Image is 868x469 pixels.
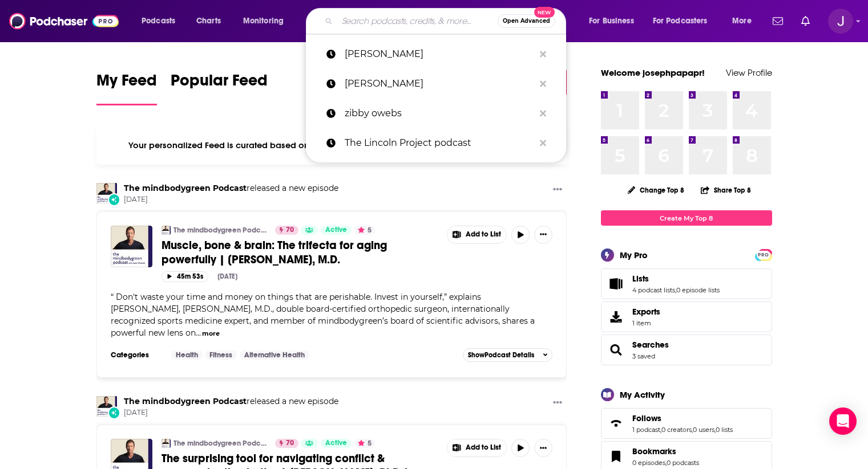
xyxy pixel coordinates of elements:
a: Follows [605,415,628,431]
img: The mindbodygreen Podcast [96,183,117,203]
span: Add to List [466,443,501,452]
div: My Activity [620,389,665,400]
img: The mindbodygreen Podcast [162,226,171,235]
button: 45m 53s [162,271,208,282]
a: Fitness [205,350,237,360]
button: Show More Button [447,439,507,456]
a: [PERSON_NAME] [306,69,566,99]
a: 70 [275,439,298,448]
a: PRO [757,250,770,259]
a: 70 [275,226,298,235]
span: , [714,426,716,434]
a: 0 podcasts [667,459,699,467]
a: Active [321,226,352,235]
button: open menu [724,12,766,30]
a: Health [171,350,203,360]
button: Change Top 8 [621,183,692,197]
a: The mindbodygreen Podcast [173,439,268,448]
a: Lists [605,276,628,292]
a: Searches [632,340,669,350]
img: The mindbodygreen Podcast [96,396,117,417]
a: Muscle, bone & brain: The trifecta for aging powerfully | Vonda Wright, M.D. [111,226,152,267]
button: more [202,329,220,339]
span: , [665,459,667,467]
a: The mindbodygreen Podcast [124,183,247,193]
span: Charts [196,13,221,29]
button: Show More Button [548,396,567,410]
span: 70 [286,225,294,236]
button: Show profile menu [828,9,853,34]
div: Search podcasts, credits, & more... [317,8,577,34]
input: Search podcasts, credits, & more... [337,12,498,30]
span: , [692,426,693,434]
button: Show More Button [534,226,552,244]
span: Show Podcast Details [468,351,534,359]
p: zibby owebs [345,99,534,128]
button: 5 [354,226,375,235]
a: 0 users [693,426,714,434]
span: Add to List [466,230,501,239]
div: New Episode [108,193,120,206]
span: Exports [632,307,660,317]
p: zibby owens [345,69,534,99]
a: Searches [605,342,628,358]
a: 3 saved [632,352,655,360]
p: The Lincoln Project podcast [345,128,534,158]
button: open menu [645,12,724,30]
span: More [732,13,752,29]
span: ... [196,328,201,338]
span: Follows [601,408,772,439]
span: [DATE] [124,195,338,205]
a: The Lincoln Project podcast [306,128,566,158]
img: Podchaser - Follow, Share and Rate Podcasts [9,10,119,32]
span: 1 item [632,319,660,327]
a: Follows [632,413,733,423]
a: Alternative Health [240,350,309,360]
a: Bookmarks [632,446,699,456]
a: 0 lists [716,426,733,434]
span: Lists [632,274,649,284]
button: Show More Button [447,226,507,243]
button: ShowPodcast Details [463,348,553,362]
a: Charts [189,12,228,30]
a: 0 episodes [632,459,665,467]
a: Active [321,439,352,448]
div: Open Intercom Messenger [829,407,857,435]
button: open menu [235,12,298,30]
a: Create My Top 8 [601,210,772,226]
img: The mindbodygreen Podcast [162,439,171,448]
p: Kaila Yu [345,39,534,69]
a: 0 creators [661,426,692,434]
h3: released a new episode [124,396,338,407]
span: , [660,426,661,434]
span: Logged in as josephpapapr [828,9,853,34]
button: Show More Button [534,439,552,457]
a: 1 podcast [632,426,660,434]
button: Show More Button [548,183,567,197]
a: [PERSON_NAME] [306,39,566,69]
button: Open AdvancedNew [498,14,555,28]
span: Follows [632,413,661,423]
span: Lists [601,268,772,299]
div: New Episode [108,406,120,419]
button: open menu [581,12,648,30]
a: 4 podcast lists [632,286,675,294]
a: Muscle, bone & brain: The trifecta for aging powerfully | [PERSON_NAME], M.D. [162,238,439,267]
span: 70 [286,438,294,449]
h3: Categories [111,350,162,360]
span: Active [325,225,347,236]
a: The mindbodygreen Podcast [173,226,268,235]
span: Muscle, bone & brain: The trifecta for aging powerfully | [PERSON_NAME], M.D. [162,238,387,267]
span: Active [325,438,347,449]
span: Monitoring [243,13,284,29]
span: “ Don't waste your time and money on things that are perishable. Invest in yourself,” explains [P... [111,292,535,338]
a: Welcome josephpapapr! [601,67,705,78]
div: Your personalized Feed is curated based on the Podcasts, Creators, Users, and Lists that you Follow. [96,126,567,165]
a: Lists [632,274,720,284]
span: Bookmarks [632,446,676,456]
a: zibby owebs [306,99,566,128]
